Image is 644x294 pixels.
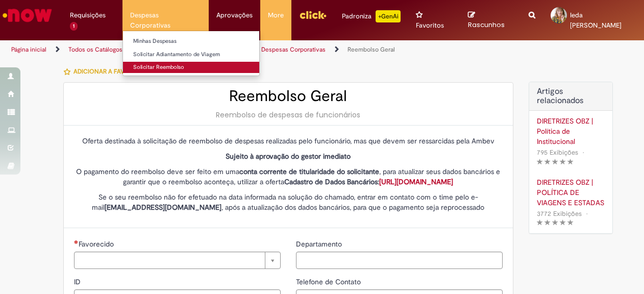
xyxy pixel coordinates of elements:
span: Ieda [PERSON_NAME] [570,11,622,30]
span: Necessários [74,240,79,244]
a: Página inicial [11,45,46,54]
span: 795 Exibições [537,148,578,157]
p: Se o seu reembolso não for efetuado na data informada na solução do chamado, entrar em contato co... [74,192,503,212]
span: Rascunhos [468,20,505,30]
span: Aprovações [216,10,253,20]
span: Telefone de Contato [296,277,363,286]
a: Todos os Catálogos [68,45,122,54]
a: DIRETRIZES OBZ | POLÍTICA DE VIAGENS E ESTADAS [537,177,605,208]
span: ID [74,277,83,286]
span: Departamento [296,239,344,249]
p: Oferta destinada à solicitação de reembolso de despesas realizadas pelo funcionário, mas que deve... [74,136,503,146]
input: Departamento [296,252,503,269]
ul: Trilhas de página [8,40,422,59]
span: Adicionar a Favoritos [73,67,147,76]
span: • [584,207,590,220]
a: Solicitar Adiantamento de Viagem [123,49,259,60]
a: DIRETRIZES OBZ | Política de Institucional [537,116,605,146]
span: • [580,145,586,159]
a: Reembolso Geral [348,45,395,54]
ul: Despesas Corporativas [122,31,260,76]
span: Despesas Corporativas [130,10,201,31]
span: Favoritos [416,20,444,31]
strong: Sujeito à aprovação do gestor imediato [226,152,351,161]
a: Despesas Corporativas [261,45,326,54]
img: ServiceNow [1,5,54,26]
span: Necessários - Favorecido [79,239,116,249]
a: Solicitar Reembolso [123,62,259,73]
a: [URL][DOMAIN_NAME] [379,177,453,186]
div: Padroniza [342,10,401,22]
span: 1 [70,22,78,31]
strong: [EMAIL_ADDRESS][DOMAIN_NAME] [105,203,221,212]
span: Requisições [70,10,106,20]
a: Limpar campo Favorecido [74,252,281,269]
strong: Cadastro de Dados Bancários: [284,177,453,186]
h3: Artigos relacionados [537,87,605,105]
img: click_logo_yellow_360x200.png [299,7,327,22]
p: O pagamento do reembolso deve ser feito em uma , para atualizar seus dados bancários e garantir q... [74,166,503,187]
h2: Reembolso Geral [74,88,503,105]
p: +GenAi [376,10,401,22]
span: More [268,10,284,20]
a: Minhas Despesas [123,36,259,47]
span: 3772 Exibições [537,209,582,218]
a: Rascunhos [468,11,513,30]
button: Adicionar a Favoritos [63,61,153,82]
strong: conta corrente de titularidade do solicitante [239,167,379,176]
div: Reembolso de despesas de funcionários [74,110,503,120]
